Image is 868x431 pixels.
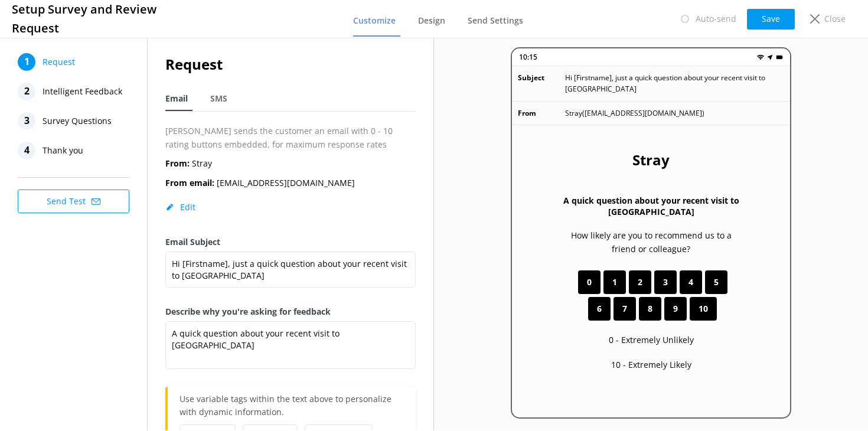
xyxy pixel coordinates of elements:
[165,158,190,169] b: From:
[43,53,75,71] span: Request
[699,302,708,315] span: 10
[165,177,214,188] b: From email:
[609,334,694,347] p: 0 - Extremely Unlikely
[824,12,846,25] p: Close
[43,112,112,130] span: Survey Questions
[43,83,122,100] span: Intelligent Feedback
[638,276,642,289] span: 2
[611,358,691,371] p: 10 - Extremely Likely
[559,229,743,256] p: How likely are you to recommend us to a friend or colleague?
[165,252,416,288] textarea: Hi [Firstname], just a quick question about your recent visit to [GEOGRAPHIC_DATA]
[714,276,719,289] span: 5
[165,125,416,151] p: [PERSON_NAME] sends the customer an email with 0 - 10 rating buttons embedded, for maximum respon...
[518,107,565,119] p: From
[18,190,129,213] button: Send Test
[663,276,668,289] span: 3
[165,321,416,369] textarea: A quick question about your recent visit to [GEOGRAPHIC_DATA]
[519,51,537,63] p: 10:15
[766,54,774,61] img: near-me.png
[165,236,416,249] label: Email Subject
[747,9,795,30] button: Save
[673,302,678,315] span: 9
[210,93,227,105] span: SMS
[757,54,764,61] img: wifi.png
[165,177,355,190] p: [EMAIL_ADDRESS][DOMAIN_NAME]
[353,15,396,27] span: Customize
[18,53,35,71] div: 1
[632,149,670,171] h2: Stray
[559,195,743,217] h3: A quick question about your recent visit to [GEOGRAPHIC_DATA]
[468,15,523,27] span: Send Settings
[18,83,35,100] div: 2
[165,157,212,170] p: Stray
[565,107,704,119] p: Stray ( [EMAIL_ADDRESS][DOMAIN_NAME] )
[165,93,188,105] span: Email
[165,305,416,318] label: Describe why you're asking for feedback
[18,112,35,130] div: 3
[776,54,783,61] img: battery.png
[688,276,693,289] span: 4
[180,393,404,425] p: Use variable tags within the text above to personalize with dynamic information.
[518,72,565,94] p: Subject
[587,276,592,289] span: 0
[565,72,784,94] p: Hi [Firstname], just a quick question about your recent visit to [GEOGRAPHIC_DATA]
[165,201,195,213] button: Edit
[418,15,445,27] span: Design
[18,142,35,159] div: 4
[622,302,627,315] span: 7
[612,276,617,289] span: 1
[165,53,416,76] h2: Request
[648,302,652,315] span: 8
[43,142,83,159] span: Thank you
[696,12,736,25] p: Auto-send
[597,302,602,315] span: 6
